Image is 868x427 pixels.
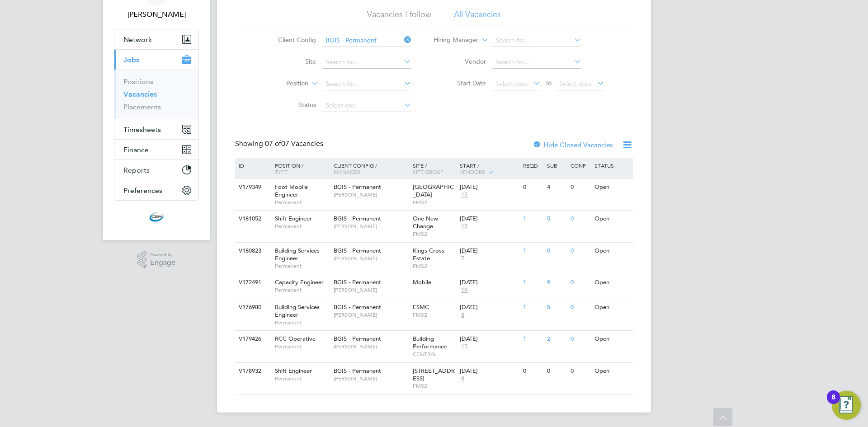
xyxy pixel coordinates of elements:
[460,168,485,175] span: Vendors
[545,243,568,259] div: 0
[123,77,153,86] a: Positions
[495,80,528,88] span: Select date
[334,303,381,311] span: BGIS - Permanent
[521,179,544,196] div: 0
[460,335,519,343] div: [DATE]
[334,191,408,198] span: [PERSON_NAME]
[413,215,438,230] span: One New Change
[275,263,329,270] span: Permanent
[275,375,329,382] span: Permanent
[521,158,544,173] div: Reqd
[521,243,544,259] div: 1
[413,382,456,389] span: FMS2
[460,311,466,319] span: 8
[123,35,152,44] span: Network
[275,367,312,375] span: Shift Engineer
[265,139,281,148] span: 07 of
[533,141,613,149] label: Hide Closed Vacancies
[460,191,469,199] span: 15
[545,331,568,347] div: 2
[568,331,592,347] div: 0
[413,335,447,350] span: Building Performance
[123,56,139,64] span: Jobs
[264,57,316,66] label: Site
[592,274,632,291] div: Open
[460,223,469,230] span: 15
[592,363,632,380] div: Open
[236,158,268,173] div: ID
[413,311,456,319] span: FMS2
[236,243,268,259] div: V180823
[460,375,466,383] span: 8
[568,299,592,316] div: 0
[413,183,454,198] span: [GEOGRAPHIC_DATA]
[331,158,410,179] div: Client Config /
[592,331,632,347] div: Open
[149,210,164,224] img: cbwstaffingsolutions-logo-retina.png
[568,363,592,380] div: 0
[568,243,592,259] div: 0
[454,9,501,25] li: All Vacancies
[334,183,381,191] span: BGIS - Permanent
[123,145,149,154] span: Finance
[592,158,632,173] div: Status
[521,274,544,291] div: 1
[236,179,268,196] div: V179349
[831,397,835,409] div: 8
[460,247,519,255] div: [DATE]
[460,215,519,223] div: [DATE]
[268,158,331,179] div: Position /
[334,335,381,343] span: BGIS - Permanent
[334,311,408,319] span: [PERSON_NAME]
[334,278,381,286] span: BGIS - Permanent
[123,166,150,174] span: Reports
[236,363,268,380] div: V178932
[334,168,360,175] span: Manager
[322,34,411,47] input: Search for...
[275,335,316,343] span: RCC Operative
[434,79,486,87] label: Start Date
[367,9,431,25] li: Vacancies I follow
[492,34,581,47] input: Search for...
[264,36,316,44] label: Client Config
[275,278,324,286] span: Capacity Engineer
[334,255,408,262] span: [PERSON_NAME]
[114,9,199,20] span: Tom Cheek
[334,375,408,382] span: [PERSON_NAME]
[123,186,162,195] span: Preferences
[413,278,431,286] span: Mobile
[545,363,568,380] div: 0
[275,303,320,319] span: Building Services Engineer
[545,299,568,316] div: 5
[413,230,456,238] span: FMS2
[460,255,466,263] span: 7
[236,299,268,316] div: V176980
[568,274,592,291] div: 0
[460,183,519,191] div: [DATE]
[275,247,320,262] span: Building Services Engineer
[460,279,519,286] div: [DATE]
[275,168,288,175] span: Type
[559,80,592,88] span: Select date
[150,251,175,259] span: Powered by
[275,183,308,198] span: Foot Mobile Engineer
[460,343,469,351] span: 15
[413,199,456,206] span: FMS2
[545,179,568,196] div: 4
[592,211,632,227] div: Open
[413,367,455,382] span: [STREET_ADDRESS]
[521,331,544,347] div: 1
[568,211,592,227] div: 0
[236,211,268,227] div: V181052
[410,158,458,179] div: Site /
[434,57,486,66] label: Vendor
[568,158,592,173] div: Conf
[592,179,632,196] div: Open
[334,343,408,350] span: [PERSON_NAME]
[413,168,443,175] span: Site Group
[123,125,161,134] span: Timesheets
[123,90,157,99] a: Vacancies
[264,101,316,109] label: Status
[545,211,568,227] div: 5
[114,70,198,119] div: Jobs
